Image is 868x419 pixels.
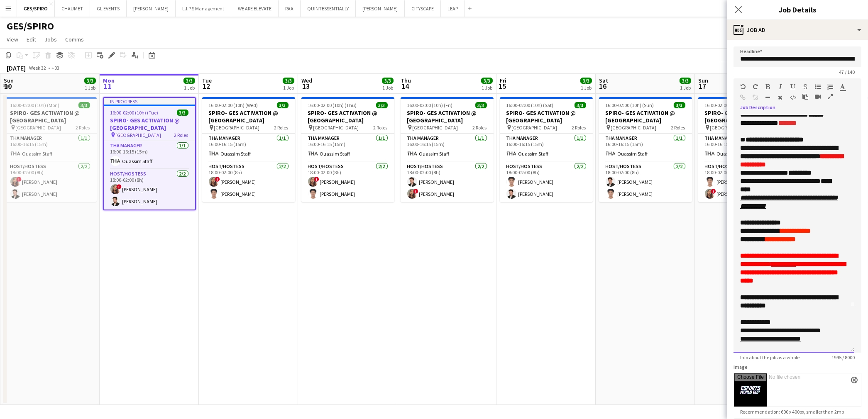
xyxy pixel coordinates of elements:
button: LEAP [441,0,465,17]
span: Sun [4,77,14,84]
span: 3/3 [183,78,195,84]
span: ! [215,177,220,182]
a: Edit [23,34,39,45]
div: 1 Job [382,85,393,91]
button: [PERSON_NAME] [127,0,176,17]
div: 1 Job [85,85,95,91]
span: 2 Roles [274,124,289,131]
h3: Job Details [727,4,868,15]
a: Jobs [41,34,60,45]
span: 2 Roles [174,132,188,138]
span: 3/3 [475,102,487,108]
span: 3/3 [277,102,289,108]
span: 3/3 [376,102,388,108]
span: ! [314,177,319,182]
button: Insert video [815,93,821,100]
app-card-role: THA Manager1/116:00-16:15 (15m)Ouassim Staff [500,134,593,162]
app-job-card: 16:00-02:00 (10h) (Sun)3/3SPIRO- GES ACTIVATION @ [GEOGRAPHIC_DATA] [GEOGRAPHIC_DATA]2 RolesTHA M... [599,97,692,202]
span: 11 [102,81,115,91]
h3: SPIRO- GES ACTIVATION @ [GEOGRAPHIC_DATA] [500,109,593,124]
span: 14 [399,81,411,91]
span: 12 [201,81,212,91]
div: +03 [51,65,59,71]
app-card-role: THA Manager1/116:00-16:15 (15m)Ouassim Staff [599,134,692,162]
app-card-role: THA Manager1/116:00-16:15 (15m)Ouassim Staff [401,134,494,162]
app-job-card: 16:00-02:00 (10h) (Wed)3/3SPIRO- GES ACTIVATION @ [GEOGRAPHIC_DATA] [GEOGRAPHIC_DATA]2 RolesTHA M... [202,97,295,202]
span: 16 [598,81,608,91]
button: Fullscreen [827,93,833,100]
span: [GEOGRAPHIC_DATA] [611,124,657,131]
app-card-role: THA Manager1/116:00-16:15 (15m)Ouassim Staff [4,134,97,162]
button: Strikethrough [802,83,808,90]
app-card-role: Host/Hostess2/218:00-02:00 (8h)[PERSON_NAME]![PERSON_NAME] [698,162,791,202]
span: ! [413,189,418,194]
app-card-role: Host/Hostess2/218:00-02:00 (8h)![PERSON_NAME][PERSON_NAME] [4,162,97,202]
div: 1 Job [184,85,195,91]
h3: SPIRO- GES ACTIVATION @ [GEOGRAPHIC_DATA] [698,109,791,124]
span: 3/3 [84,78,96,84]
span: 16:00-02:00 (10h) (Thu) [308,102,357,108]
button: CITYSCAPE [405,0,441,17]
div: 1 Job [581,85,592,91]
app-card-role: Host/Hostess2/218:00-02:00 (8h)[PERSON_NAME][PERSON_NAME] [500,162,593,202]
button: Bold [765,83,771,90]
span: Week 32 [27,65,48,71]
div: 1 Job [283,85,294,91]
button: Text Color [840,83,846,90]
h3: SPIRO- GES ACTIVATION @ [GEOGRAPHIC_DATA] [104,117,195,132]
button: Horizontal Line [765,94,771,101]
a: Comms [62,34,87,45]
span: Thu [401,77,411,84]
span: 3/3 [580,78,592,84]
app-job-card: 16:00-02:00 (10h) (Mon)3/3SPIRO- GES ACTIVATION @ [GEOGRAPHIC_DATA] [GEOGRAPHIC_DATA]2 RolesTHA M... [4,97,97,202]
a: View [3,34,22,45]
app-card-role: Host/Hostess2/218:00-02:00 (8h)![PERSON_NAME][PERSON_NAME] [301,162,394,202]
span: 2 Roles [473,124,487,131]
app-job-card: 16:00-02:00 (10h) (Mon)3/3SPIRO- GES ACTIVATION @ [GEOGRAPHIC_DATA] [GEOGRAPHIC_DATA]2 RolesTHA M... [698,97,791,202]
span: 16:00-02:00 (10h) (Tue) [110,110,159,116]
app-card-role: Host/Hostess2/218:00-02:00 (8h)![PERSON_NAME][PERSON_NAME] [202,162,295,202]
span: 16:00-02:00 (10h) (Wed) [209,102,258,108]
span: 3/3 [283,78,294,84]
app-card-role: Host/Hostess2/218:00-02:00 (8h)[PERSON_NAME]![PERSON_NAME] [401,162,494,202]
span: 3/3 [78,102,90,108]
button: Italic [778,83,783,90]
div: Job Ad [727,20,868,40]
button: GES/SPIRO [17,0,55,17]
span: 2 Roles [76,124,90,131]
span: ! [117,184,122,189]
h3: SPIRO- GES ACTIVATION @ [GEOGRAPHIC_DATA] [599,109,692,124]
span: 3/3 [674,102,685,108]
span: 2 Roles [374,124,388,131]
span: 16:00-02:00 (10h) (Sun) [606,102,654,108]
span: 3/3 [481,78,493,84]
span: Sun [698,77,708,84]
span: ! [711,189,716,194]
div: 1 Job [680,85,691,91]
button: Clear Formatting [778,94,783,101]
span: 15 [499,81,506,91]
span: 3/3 [382,78,394,84]
span: View [7,36,18,43]
span: [GEOGRAPHIC_DATA] [214,124,260,131]
button: QUINTESSENTIALLY [301,0,356,17]
button: GL EVENTS [90,0,127,17]
span: 2 Roles [572,124,586,131]
span: [GEOGRAPHIC_DATA] [16,124,61,131]
span: 13 [300,81,312,91]
span: 47 / 140 [832,69,861,75]
span: 3/3 [177,110,188,116]
span: 3/3 [680,78,691,84]
div: 16:00-02:00 (10h) (Sat)3/3SPIRO- GES ACTIVATION @ [GEOGRAPHIC_DATA] [GEOGRAPHIC_DATA]2 RolesTHA M... [500,97,593,202]
button: RAA [279,0,301,17]
h3: SPIRO- GES ACTIVATION @ [GEOGRAPHIC_DATA] [401,109,494,124]
app-job-card: 16:00-02:00 (10h) (Thu)3/3SPIRO- GES ACTIVATION @ [GEOGRAPHIC_DATA] [GEOGRAPHIC_DATA]2 RolesTHA M... [301,97,394,202]
div: In progress16:00-02:00 (10h) (Tue)3/3SPIRO- GES ACTIVATION @ [GEOGRAPHIC_DATA] [GEOGRAPHIC_DATA]2... [103,97,196,210]
span: 16:00-02:00 (10h) (Fri) [407,102,453,108]
app-card-role: THA Manager1/116:00-16:15 (15m)Ouassim Staff [104,141,195,169]
button: WE ARE ELEVATE [231,0,279,17]
span: Sat [599,77,608,84]
div: In progress [104,98,195,105]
